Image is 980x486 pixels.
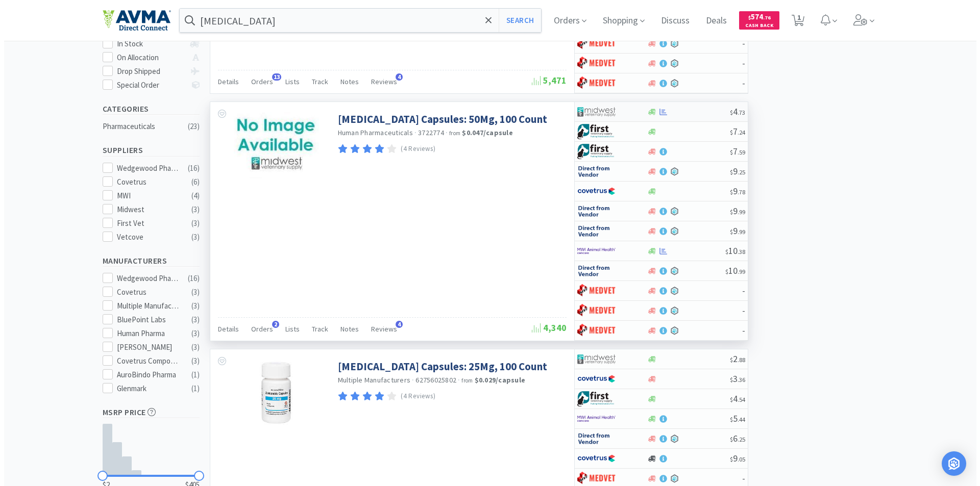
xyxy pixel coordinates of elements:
img: 67d67680309e4a0bb49a5ff0391dcc42_6.png [573,391,611,406]
span: Details [214,324,235,334]
div: In Stock [113,38,181,50]
span: $ [726,356,729,364]
div: ( 3 ) [187,355,195,367]
a: [MEDICAL_DATA] Capsules: 50Mg, 100 Count [334,112,543,126]
span: 62756025802 [411,375,452,385]
img: 77fca1acd8b6420a9015268ca798ef17_1.png [573,184,611,199]
div: Drop Shipped [113,65,181,78]
div: Multiple Manufacturers [113,300,176,312]
img: bdd3c0f4347043b9a893056ed883a29a_120.png [573,36,611,51]
div: ( 1 ) [187,382,195,395]
span: Reviews [367,77,393,86]
div: [PERSON_NAME] [113,341,176,353]
span: . 25 [733,168,741,176]
span: $ [726,376,729,383]
span: Notes [336,77,355,86]
img: bdd3c0f4347043b9a893056ed883a29a_120.png [573,56,611,71]
div: ( 16 ) [184,162,195,174]
button: Search [495,9,537,32]
span: $ [721,268,724,275]
p: (4 Reviews) [397,144,431,155]
span: 574 [744,12,767,21]
img: e4e33dab9f054f5782a47901c742baa9_102.png [99,10,167,31]
span: 10 [721,265,741,276]
h5: MSRP Price [99,406,195,418]
img: c67096674d5b41e1bca769e75293f8dd_19.png [573,223,611,239]
span: . 59 [733,148,741,156]
div: Special Order [113,79,181,91]
span: · [442,128,444,137]
span: $ [726,188,729,196]
img: bdd3c0f4347043b9a893056ed883a29a_120.png [573,75,611,91]
div: ( 6 ) [187,176,195,188]
span: 9 [726,205,741,217]
div: Covetrus [113,286,176,298]
span: 9 [726,165,741,177]
div: MWI [113,190,176,202]
img: 4dd14cff54a648ac9e977f0c5da9bc2e_5.png [573,351,611,367]
div: Wedgewood Pharmacy [113,162,176,174]
span: 5,471 [528,74,562,86]
div: Wedgewood Pharmacy [113,272,176,285]
span: $ [726,455,729,463]
span: Lists [281,324,296,334]
div: ( 3 ) [187,327,195,340]
div: ( 3 ) [187,314,195,326]
span: . 44 [733,416,741,423]
span: . 78 [733,188,741,196]
span: 6 [726,432,741,444]
span: from [445,130,456,137]
strong: $0.029 / capsule [471,375,522,385]
span: $ [726,148,729,156]
a: [MEDICAL_DATA] Capsules: 25Mg, 100 Count [334,360,543,373]
span: 4 [726,106,741,117]
img: 4dd14cff54a648ac9e977f0c5da9bc2e_5.png [573,104,611,119]
span: . 99 [733,208,741,216]
span: 2 [726,353,741,365]
span: $ [721,248,724,255]
span: 9 [726,452,741,464]
span: . 38 [733,248,741,255]
span: 4 [391,73,399,81]
img: 67d67680309e4a0bb49a5ff0391dcc42_6.png [573,144,611,159]
div: ( 16 ) [184,272,195,285]
span: Notes [336,324,355,334]
span: . 73 [733,109,741,116]
h5: Suppliers [99,144,195,156]
span: $ [726,396,729,403]
span: . 05 [733,455,741,463]
div: Covetrus [113,176,176,188]
span: 4,340 [528,322,562,334]
div: ( 23 ) [184,120,195,133]
img: f6b2451649754179b5b4e0c70c3f7cb0_2.png [573,243,611,259]
span: . 99 [733,228,741,236]
a: 1 [783,17,804,27]
div: Vetcove [113,231,176,243]
span: - [738,472,741,484]
span: - [738,285,741,296]
a: Deals [698,16,727,25]
span: Track [308,324,324,334]
h5: Categories [99,103,195,115]
img: c67096674d5b41e1bca769e75293f8dd_19.png [573,263,611,278]
div: ( 4 ) [187,190,195,202]
span: Track [308,77,324,86]
span: 7 [726,125,741,137]
span: Reviews [367,324,393,334]
span: $ [744,14,747,21]
span: Cash Back [741,23,769,30]
span: Human Pharmaceuticals [334,128,409,137]
p: (4 Reviews) [397,391,431,402]
span: 3 [726,373,741,385]
span: - [738,57,741,69]
span: Orders [247,77,269,86]
div: Midwest [113,203,176,216]
span: $ [726,208,729,216]
img: bdd3c0f4347043b9a893056ed883a29a_120.png [573,471,611,486]
span: . 36 [733,376,741,383]
div: ( 3 ) [187,300,195,312]
span: $ [726,109,729,116]
div: Pharmaceuticals [99,120,181,133]
span: · [454,375,456,385]
div: BluePoint Labs [113,314,176,326]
